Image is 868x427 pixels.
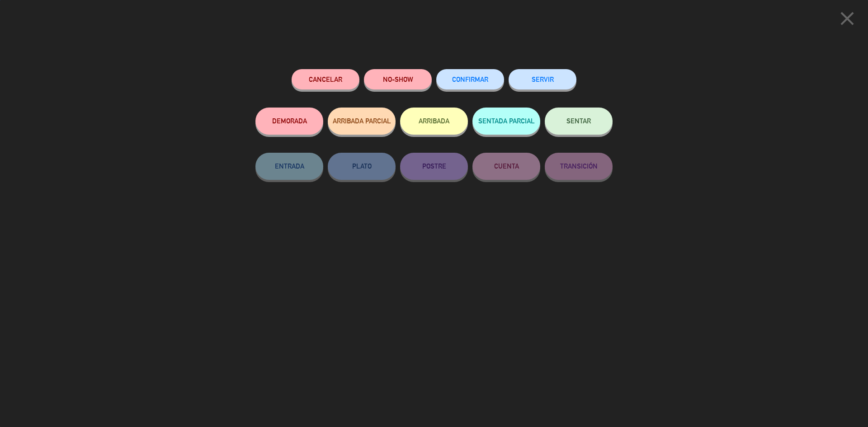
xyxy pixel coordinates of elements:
[400,153,468,180] button: POSTRE
[545,108,613,135] button: SENTAR
[328,153,396,180] button: PLATO
[833,7,861,33] button: close
[328,108,396,135] button: ARRIBADA PARCIAL
[364,69,432,89] button: NO-SHOW
[452,75,488,83] span: CONFIRMAR
[472,153,540,180] button: CUENTA
[509,69,576,89] button: SERVIR
[292,69,359,89] button: Cancelar
[400,108,468,135] button: ARRIBADA
[472,108,540,135] button: SENTADA PARCIAL
[333,117,391,125] span: ARRIBADA PARCIAL
[255,108,323,135] button: DEMORADA
[566,117,591,125] span: SENTAR
[836,7,859,30] i: close
[545,153,613,180] button: TRANSICIÓN
[436,69,504,89] button: CONFIRMAR
[255,153,323,180] button: ENTRADA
